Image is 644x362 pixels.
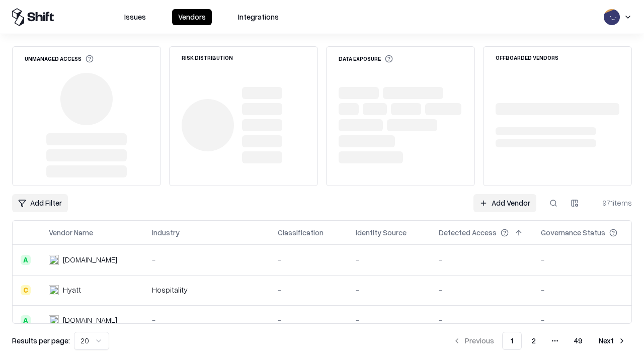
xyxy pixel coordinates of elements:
div: Risk Distribution [182,55,233,60]
div: - [278,285,340,295]
nav: pagination [447,332,632,350]
button: Issues [118,9,152,25]
a: Add Vendor [473,194,536,212]
div: Industry [152,227,180,238]
button: Add Filter [12,194,68,212]
div: Vendor Name [49,227,93,238]
button: 49 [566,332,591,350]
div: Unmanaged Access [25,55,94,63]
button: Next [593,332,632,350]
div: Governance Status [541,227,605,238]
img: Hyatt [49,285,59,295]
div: - [356,285,423,295]
div: - [439,285,525,295]
div: A [21,255,31,265]
div: - [439,315,525,325]
div: - [541,254,633,265]
button: 2 [524,332,544,350]
div: - [541,315,633,325]
div: - [278,315,340,325]
img: intrado.com [49,255,59,265]
div: [DOMAIN_NAME] [63,315,117,325]
div: C [21,285,31,295]
div: Hospitality [152,285,262,295]
p: Results per page: [12,335,70,346]
div: Hyatt [63,285,81,295]
div: Identity Source [356,227,407,238]
button: 1 [502,332,522,350]
div: 971 items [592,198,632,208]
div: Data Exposure [339,55,393,63]
div: - [152,254,262,265]
div: - [152,315,262,325]
div: Offboarded Vendors [496,55,558,60]
div: - [278,254,340,265]
div: A [21,315,31,325]
button: Vendors [172,9,212,25]
div: Classification [278,227,324,238]
div: - [541,285,633,295]
img: primesec.co.il [49,315,59,325]
div: - [356,254,423,265]
button: Integrations [232,9,285,25]
div: - [356,315,423,325]
div: - [439,254,525,265]
div: [DOMAIN_NAME] [63,254,117,265]
div: Detected Access [439,227,497,238]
